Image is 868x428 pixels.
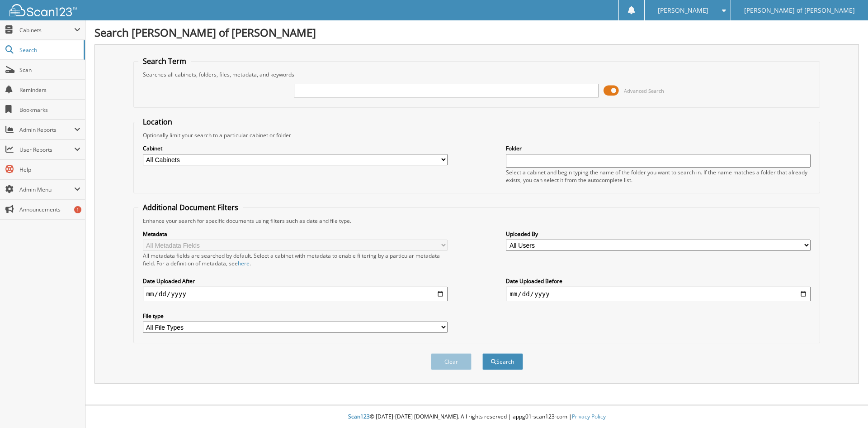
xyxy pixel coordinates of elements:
[19,126,74,134] span: Admin Reports
[482,353,523,370] button: Search
[572,413,606,420] a: Privacy Policy
[19,46,79,54] span: Search
[138,117,177,127] legend: Location
[143,312,448,320] label: File type
[138,131,816,139] div: Optionally limit your search to a particular cabinet or folder
[658,8,708,13] span: [PERSON_NAME]
[143,230,448,238] label: Metadata
[431,353,472,370] button: Clear
[506,144,811,152] label: Folder
[506,168,811,184] div: Select a cabinet and begin typing the name of the folder you want to search in. If the name match...
[19,106,80,114] span: Bookmarks
[348,413,370,420] span: Scan123
[19,66,80,74] span: Scan
[74,206,81,213] div: 1
[143,277,448,285] label: Date Uploaded After
[19,186,74,193] span: Admin Menu
[138,202,243,212] legend: Additional Document Filters
[85,406,868,428] div: © [DATE]-[DATE] [DOMAIN_NAME]. All rights reserved | appg01-scan123-com |
[506,287,811,301] input: end
[19,26,74,34] span: Cabinets
[138,56,191,66] legend: Search Term
[19,166,80,173] span: Help
[143,287,448,301] input: start
[138,71,816,78] div: Searches all cabinets, folders, files, metadata, and keywords
[506,277,811,285] label: Date Uploaded Before
[506,230,811,238] label: Uploaded By
[624,87,664,94] span: Advanced Search
[19,146,74,154] span: User Reports
[238,260,250,267] a: here
[143,252,448,267] div: All metadata fields are searched by default. Select a cabinet with metadata to enable filtering b...
[138,217,816,225] div: Enhance your search for specific documents using filters such as date and file type.
[94,25,859,40] h1: Search [PERSON_NAME] of [PERSON_NAME]
[9,4,77,16] img: scan123-logo-white.svg
[19,86,80,94] span: Reminders
[143,144,448,152] label: Cabinet
[744,8,855,13] span: [PERSON_NAME] of [PERSON_NAME]
[19,206,80,213] span: Announcements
